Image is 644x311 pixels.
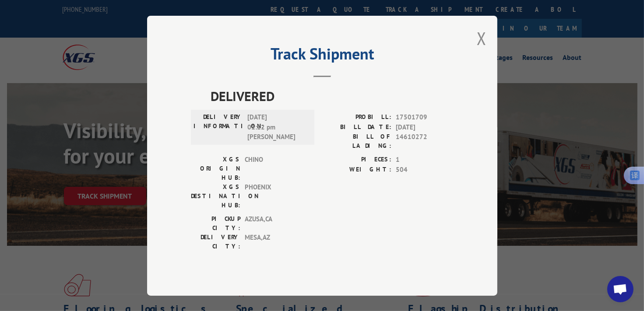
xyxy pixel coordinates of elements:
[245,155,304,182] span: CHINO
[322,112,391,122] label: PROBILL:
[322,155,391,165] label: PIECES:
[396,112,454,122] span: 17501709
[607,276,633,302] div: Open chat
[245,233,304,251] span: MESA , AZ
[194,112,243,142] label: DELIVERY INFORMATION:
[247,112,306,142] span: [DATE] 01:12 pm [PERSON_NAME]
[322,122,391,132] label: BILL DATE:
[191,233,240,251] label: DELIVERY CITY:
[396,164,454,175] span: 504
[477,27,486,50] button: Close modal
[245,182,304,210] span: PHOENIX
[245,214,304,233] span: AZUSA , CA
[396,132,454,150] span: 14610272
[322,164,391,175] label: WEIGHT:
[191,182,240,210] label: XGS DESTINATION HUB:
[211,86,454,106] span: DELIVERED
[191,155,240,182] label: XGS ORIGIN HUB:
[191,214,240,233] label: PICKUP CITY:
[191,48,454,64] h2: Track Shipment
[396,155,454,165] span: 1
[396,122,454,132] span: [DATE]
[322,132,391,150] label: BILL OF LADING:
